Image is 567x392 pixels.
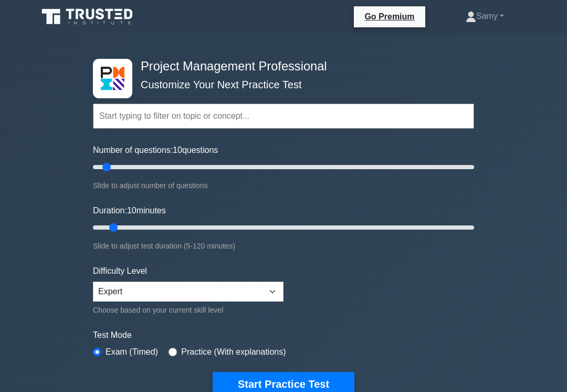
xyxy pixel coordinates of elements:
[93,240,474,252] div: Slide to adjust test duration (5-120 minutes)
[127,206,136,215] span: 10
[358,10,421,23] a: Go Premium
[136,59,423,74] h4: Project Management Professional
[93,329,474,342] label: Test Mode
[93,104,474,129] input: Start typing to filter on topic or concept...
[93,265,147,277] label: Difficulty Level
[93,204,166,217] label: Duration: minutes
[173,146,182,154] span: 10
[440,6,529,27] a: Samy
[106,346,158,358] label: Exam (Timed)
[93,304,283,316] div: Choose based on your current skill level
[93,179,474,192] div: Slide to adjust number of questions
[181,346,286,358] label: Practice (With explanations)
[93,144,218,157] label: Number of questions: questions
